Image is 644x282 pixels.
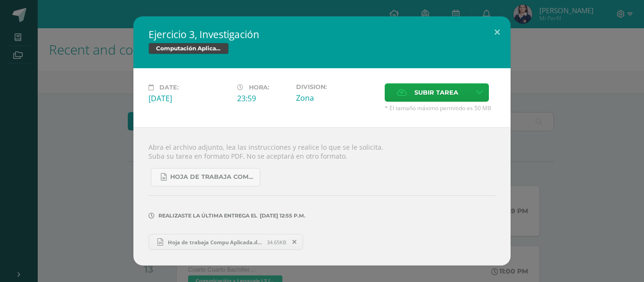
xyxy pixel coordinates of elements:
span: Subir tarea [414,84,458,101]
div: Zona [296,93,377,103]
span: 34.65KB [267,239,286,246]
span: Hoja de trabaja Compu Aplicada.docx [163,239,267,246]
span: [DATE] 12:55 p.m. [257,216,305,216]
button: Close (Esc) [484,16,511,48]
h2: Ejercicio 3, Investigación [149,28,495,41]
span: Hora: [249,84,269,91]
span: * El tamaño máximo permitido es 50 MB [385,104,495,112]
span: Hoja de trabaja Compu Aplicada.docx [170,173,255,181]
span: Date: [159,84,179,91]
div: 23:59 [237,93,289,104]
a: Hoja de trabaja Compu Aplicada.docx [151,168,260,186]
div: Abra el archivo adjunto, lea las instrucciones y realice lo que se le solicita. Suba su tarea en ... [133,127,511,266]
label: Division: [296,83,377,90]
span: Computación Aplicada [149,43,229,54]
a: Hoja de trabaja Compu Aplicada.docx 34.65KB [149,234,303,250]
span: Realizaste la última entrega el [158,212,257,219]
div: [DATE] [149,93,230,104]
span: Remover entrega [287,237,303,247]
